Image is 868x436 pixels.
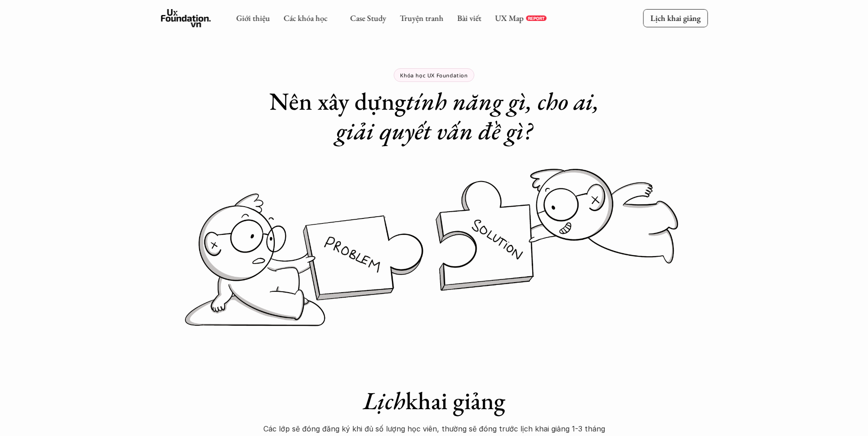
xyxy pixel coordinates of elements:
a: Case Study [350,13,386,23]
p: Lịch khai giảng [650,13,700,23]
a: Truyện tranh [400,13,443,23]
em: Lịch [363,385,406,416]
h1: khai giảng [252,386,616,416]
a: Bài viết [457,13,481,23]
a: Các khóa học [283,13,327,23]
p: Khóa học UX Foundation [400,72,467,78]
a: Giới thiệu [236,13,270,23]
p: Các lớp sẽ đóng đăng ký khi đủ số lượng học viên, thường sẽ đóng trước lịch khai giảng 1-3 tháng [252,422,616,436]
a: REPORT [526,15,546,21]
a: Lịch khai giảng [643,9,708,27]
h1: Nên xây dựng [252,86,616,146]
p: REPORT [528,15,544,21]
a: UX Map [495,13,524,23]
em: tính năng gì, cho ai, giải quyết vấn đề gì? [336,85,605,147]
